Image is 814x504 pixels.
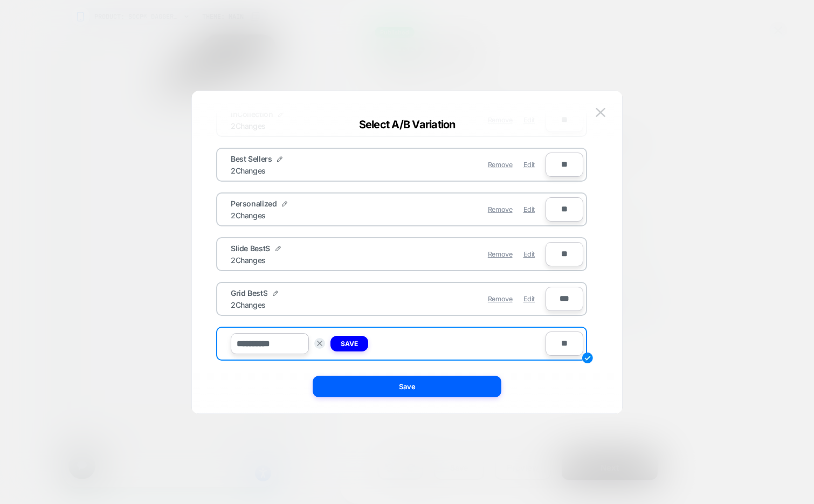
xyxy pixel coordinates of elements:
[523,205,535,213] span: Edit
[596,108,605,117] img: close
[523,250,535,258] span: Edit
[523,161,535,169] span: Edit
[313,376,501,397] button: Save
[192,118,622,131] div: Select A/B Variation
[523,295,535,303] span: Edit
[523,116,535,124] span: Edit
[488,250,513,258] span: Remove
[488,116,513,124] span: Remove
[488,161,513,169] span: Remove
[488,295,513,303] span: Remove
[582,353,593,363] img: edit
[488,205,513,213] span: Remove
